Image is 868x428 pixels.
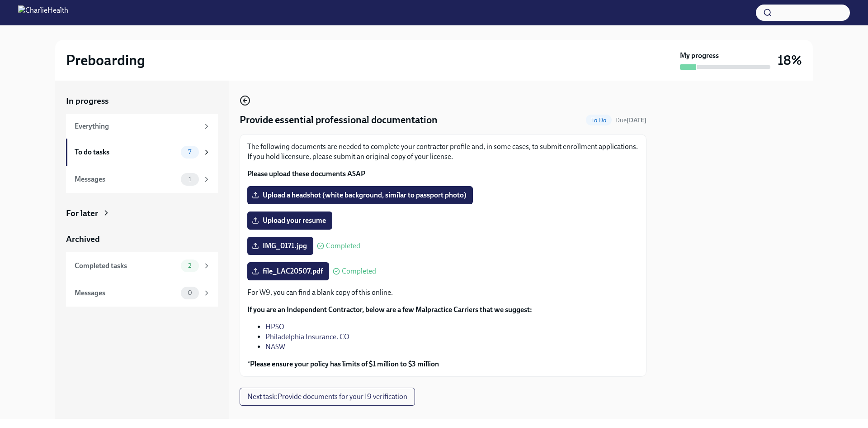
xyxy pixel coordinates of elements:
a: Everything [66,114,218,139]
span: IMG_0171.jpg [254,241,307,250]
p: For W9, you can find a blank copy of this online. [247,288,639,298]
a: Messages0 [66,279,218,307]
a: Completed tasks2 [66,252,218,279]
span: Upload a headshot (white background, similar to passport photo) [254,191,467,200]
div: Messages [75,174,177,184]
span: 0 [182,289,198,296]
h2: Preboarding [66,51,145,69]
span: October 15th, 2025 06:00 [615,116,646,125]
a: NASW [265,342,285,351]
span: 2 [183,262,197,269]
a: Messages1 [66,166,218,193]
label: Upload a headshot (white background, similar to passport photo) [247,186,473,204]
strong: [DATE] [627,116,646,124]
strong: My progress [680,51,719,61]
div: Messages [75,288,177,298]
span: Due [615,116,646,124]
span: Completed [342,268,376,275]
a: Philadelphia Insurance. CO [265,332,349,341]
span: 1 [183,176,197,183]
div: For later [66,207,98,219]
div: To do tasks [75,147,177,157]
label: IMG_0171.jpg [247,237,313,255]
h3: 18% [778,52,802,68]
strong: If you are an Independent Contractor, below are a few Malpractice Carriers that we suggest: [247,305,532,314]
label: file_LAC20507.pdf [247,262,329,280]
span: Upload your resume [254,216,326,225]
span: Completed [326,242,360,250]
a: To do tasks7 [66,139,218,166]
h4: Provide essential professional documentation [240,113,438,127]
button: Next task:Provide documents for your I9 verification [240,388,415,406]
a: For later [66,207,218,219]
strong: Please ensure your policy has limits of $1 million to $3 million [250,360,439,368]
a: Archived [66,233,218,245]
span: file_LAC20507.pdf [254,267,323,276]
span: 7 [183,149,197,155]
div: Completed tasks [75,261,177,271]
a: In progress [66,95,218,107]
a: HPSO [265,322,284,331]
span: Next task : Provide documents for your I9 verification [247,392,407,401]
img: CharlieHealth [18,5,68,20]
span: To Do [586,117,612,124]
label: Upload your resume [247,212,332,230]
p: The following documents are needed to complete your contractor profile and, in some cases, to sub... [247,142,639,162]
div: Everything [75,121,199,131]
strong: Please upload these documents ASAP [247,169,365,178]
